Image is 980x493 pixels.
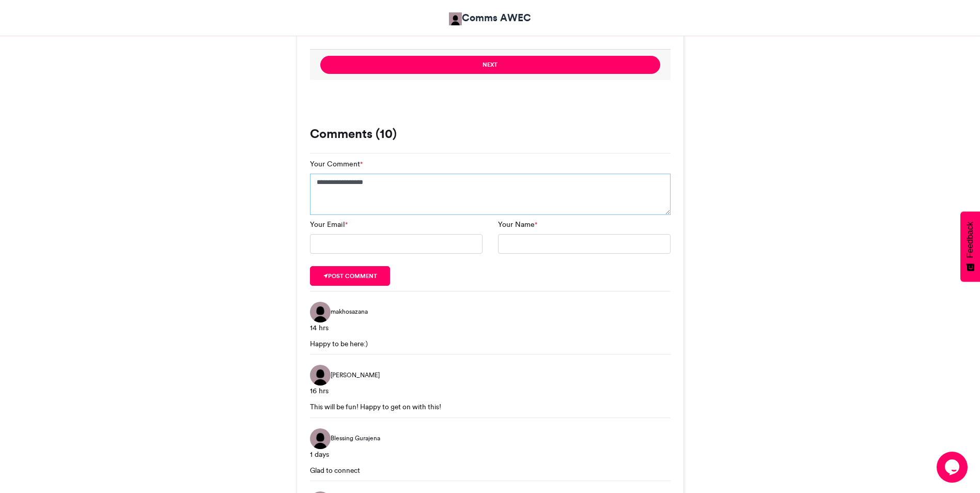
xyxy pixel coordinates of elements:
img: Comms AWEC [449,12,462,25]
div: 1 days [310,449,671,460]
span: [PERSON_NAME] [331,371,380,380]
div: This will be fun! Happy to get on with this! [310,402,671,412]
img: Sylvia [310,365,331,386]
a: Comms AWEC [449,10,531,25]
label: Your Comment [310,159,363,170]
img: makhosazana [310,302,331,322]
div: Happy to be here:) [310,338,671,349]
button: Post comment [310,266,391,286]
iframe: chat widget [937,452,970,483]
span: Feedback [966,222,975,258]
label: Your Email [310,219,348,230]
div: 14 hrs [310,322,671,333]
span: Blessing Gurajena [331,434,380,443]
span: makhosazana [331,307,368,316]
button: Feedback - Show survey [960,211,980,282]
button: Next [320,56,660,74]
img: Blessing [310,428,331,449]
label: Your Name [498,219,537,230]
h3: Comments (10) [310,128,671,140]
div: 16 hrs [310,386,671,396]
div: Glad to connect [310,465,671,475]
